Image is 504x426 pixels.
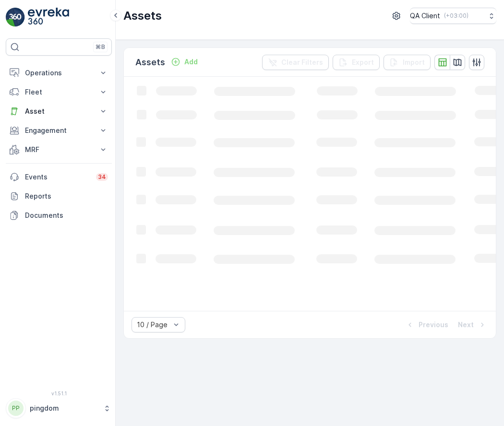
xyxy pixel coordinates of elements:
[25,191,108,201] p: Reports
[458,320,474,330] p: Next
[184,57,198,67] p: Add
[6,187,112,206] a: Reports
[6,398,112,418] button: PPpingdom
[167,56,202,68] button: Add
[410,11,440,21] p: QA Client
[25,172,90,182] p: Events
[444,12,468,20] p: ( +03:00 )
[333,55,380,70] button: Export
[96,43,105,51] p: ⌘B
[6,83,112,102] button: Fleet
[28,8,69,27] img: logo_light-DOdMpM7g.png
[384,55,431,70] button: Import
[25,145,93,154] p: MRF
[25,106,93,116] p: Asset
[262,55,329,70] button: Clear Filters
[135,56,165,69] p: Assets
[419,320,448,330] p: Previous
[6,390,112,396] span: v 1.51.1
[281,58,323,67] p: Clear Filters
[25,211,108,220] p: Documents
[6,167,112,187] a: Events34
[410,8,496,24] button: QA Client(+03:00)
[25,126,93,135] p: Engagement
[352,58,374,67] p: Export
[6,121,112,140] button: Engagement
[123,8,162,24] p: Assets
[25,68,93,78] p: Operations
[6,102,112,121] button: Asset
[6,206,112,225] a: Documents
[403,58,425,67] p: Import
[404,319,449,331] button: Previous
[6,140,112,159] button: MRF
[6,8,25,27] img: logo
[457,319,488,331] button: Next
[30,403,98,413] p: pingdom
[25,87,93,97] p: Fleet
[8,401,24,416] div: PP
[6,63,112,83] button: Operations
[98,173,106,181] p: 34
